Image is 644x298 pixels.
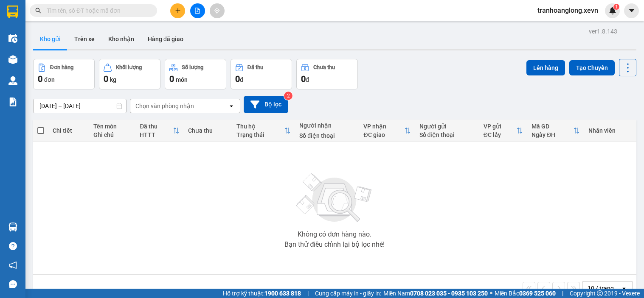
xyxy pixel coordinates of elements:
span: | [307,289,309,298]
span: copyright [597,290,603,296]
button: Kho gửi [33,29,67,49]
button: file-add [190,3,205,18]
span: đ [306,76,309,83]
div: Số lượng [182,64,203,70]
div: Khối lượng [116,64,142,70]
div: 10 / trang [588,284,614,292]
button: plus [170,3,185,18]
img: warehouse-icon [8,34,17,43]
div: Đơn hàng [50,64,73,70]
div: Chưa thu [188,127,228,134]
span: 0 [104,74,108,84]
div: Bạn thử điều chỉnh lại bộ lọc nhé! [284,241,385,248]
div: Số điện thoại [419,131,475,138]
button: Khối lượng0kg [99,59,160,89]
span: notification [9,261,17,269]
strong: 0369 525 060 [519,290,556,297]
div: Thu hộ [236,123,284,130]
div: Ghi chú [93,131,131,138]
span: search [35,8,41,14]
th: Toggle SortBy [232,120,295,142]
button: Hàng đã giao [141,29,190,49]
button: Tạo Chuyến [569,60,615,75]
button: aim [210,3,225,18]
button: Kho nhận [101,29,141,49]
div: VP gửi [484,123,517,130]
th: Toggle SortBy [359,120,415,142]
div: Số điện thoại [299,132,355,139]
button: Chưa thu0đ [296,59,358,89]
strong: 0708 023 035 - 0935 103 250 [410,290,488,297]
input: Select a date range. [34,99,126,113]
input: Tìm tên, số ĐT hoặc mã đơn [47,6,147,15]
img: solution-icon [8,97,17,106]
span: tranhoanglong.xevn [531,5,605,16]
div: VP nhận [363,123,404,130]
span: caret-down [628,7,636,14]
span: Hỗ trợ kỹ thuật: [223,289,301,298]
div: Mã GD [532,123,573,130]
span: 0 [38,74,42,84]
div: ver 1.8.143 [589,27,617,36]
button: caret-down [624,3,639,18]
div: HTTT [140,131,173,138]
th: Toggle SortBy [479,120,528,142]
span: 1 [615,4,618,10]
div: ĐC giao [363,131,404,138]
sup: 2 [284,92,292,100]
div: Không có đơn hàng nào. [298,231,371,238]
div: Chọn văn phòng nhận [135,102,194,110]
span: file-add [194,8,200,14]
div: Người gửi [419,123,475,130]
strong: 1900 633 818 [264,290,301,297]
div: Nhân viên [588,127,632,134]
span: plus [175,8,181,14]
span: Miền Bắc [495,289,556,298]
div: ĐC lấy [484,131,517,138]
div: Trạng thái [236,131,284,138]
span: Miền Nam [383,289,488,298]
span: message [9,280,17,288]
div: Người nhận [299,122,355,129]
th: Toggle SortBy [527,120,584,142]
button: Số lượng0món [165,59,226,89]
span: aim [214,8,220,14]
sup: 1 [613,4,619,10]
svg: open [228,103,235,109]
span: ⚪️ [490,292,492,295]
button: Lên hàng [526,60,565,75]
div: Đã thu [140,123,173,130]
img: warehouse-icon [8,223,17,231]
div: Ngày ĐH [532,131,573,138]
img: warehouse-icon [8,76,17,85]
div: Chi tiết [53,127,85,134]
span: đơn [44,76,55,83]
span: đ [240,76,243,83]
img: warehouse-icon [8,55,17,64]
button: Đơn hàng0đơn [33,59,95,89]
svg: open [621,285,627,292]
span: 0 [235,74,240,84]
img: svg+xml;base64,PHN2ZyBjbGFzcz0ibGlzdC1wbHVnX19zdmciIHhtbG5zPSJodHRwOi8vd3d3LnczLm9yZy8yMDAwL3N2Zy... [292,168,377,228]
span: kg [110,76,116,83]
span: Cung cấp máy in - giấy in: [315,289,381,298]
div: Đã thu [247,64,263,70]
th: Toggle SortBy [135,120,184,142]
span: 0 [301,74,306,84]
img: logo-vxr [7,6,18,18]
button: Bộ lọc [244,96,288,113]
div: Chưa thu [313,64,335,70]
div: Tên món [93,123,131,130]
span: món [176,76,188,83]
button: Trên xe [67,29,101,49]
span: 0 [169,74,174,84]
button: Đã thu0đ [231,59,292,89]
span: question-circle [9,242,17,250]
span: | [562,289,563,298]
img: icon-new-feature [609,7,616,14]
